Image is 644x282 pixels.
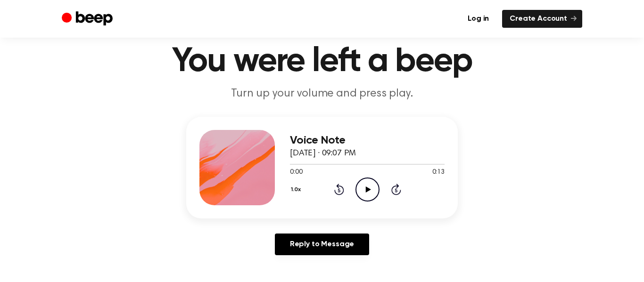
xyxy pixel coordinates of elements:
[432,168,445,177] span: 0:13
[290,134,445,147] h3: Voice Note
[290,149,356,158] span: [DATE] · 09:07 PM
[141,86,503,102] p: Turn up your volume and press play.
[62,10,115,28] a: Beep
[502,10,582,28] a: Create Account
[460,10,496,28] a: Log in
[81,45,563,79] h1: You were left a beep
[290,182,305,198] button: 1.0x
[275,234,369,255] a: Reply to Message
[290,168,302,177] span: 0:00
